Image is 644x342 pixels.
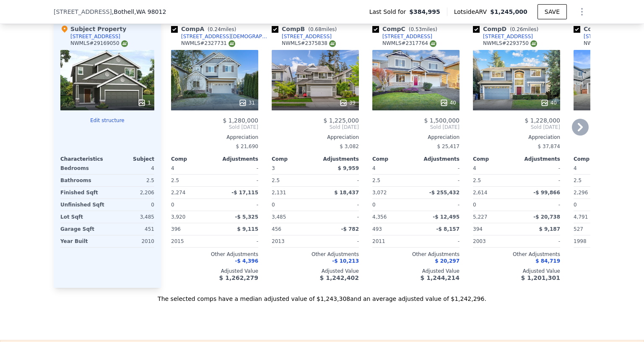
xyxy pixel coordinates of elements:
div: The selected comps have a median adjusted value of $1,243,308 and an average adjusted value of $1... [54,288,590,303]
div: 31 [239,99,255,107]
span: $ 1,244,214 [421,274,460,281]
div: 40 [440,99,456,107]
span: $ 84,719 [535,258,560,264]
span: 0 [171,202,174,208]
span: 4 [372,165,376,171]
div: Adjustments [315,156,359,162]
span: 2,274 [171,190,185,196]
span: $ 1,280,000 [223,117,258,124]
span: -$ 255,432 [429,190,460,196]
span: 0 [473,202,476,208]
div: Adjusted Value [272,268,359,274]
div: Other Adjustments [372,251,460,258]
div: Comp [272,156,315,162]
span: 4 [574,165,577,171]
div: - [216,199,258,211]
span: -$ 8,157 [436,226,460,232]
div: 2011 [372,235,414,247]
div: Adjustments [215,156,258,162]
span: 4,356 [372,214,387,220]
div: Comp [372,156,416,162]
div: 2015 [171,235,213,247]
a: [STREET_ADDRESS] [372,33,432,40]
div: Bedrooms [60,162,106,174]
div: Bathrooms [60,175,106,186]
span: -$ 99,866 [533,190,560,196]
div: 2.5 [574,175,615,186]
a: [STREET_ADDRESS][DEMOGRAPHIC_DATA] [171,33,268,40]
div: Other Adjustments [473,251,560,258]
div: 1 [138,99,151,107]
span: 2,614 [473,190,487,196]
div: [STREET_ADDRESS] [483,33,533,40]
span: 0.24 [210,26,221,32]
span: -$ 4,396 [235,258,258,264]
span: Sold [DATE] [372,124,460,131]
span: 4 [473,165,476,171]
span: ( miles) [506,26,542,32]
span: 3,072 [372,190,387,196]
div: 4 [109,162,154,174]
div: 451 [109,223,154,235]
div: NWMLS # 2327731 [181,40,235,47]
div: 2.5 [171,175,213,186]
div: 2,206 [109,187,154,198]
span: 493 [372,226,382,232]
span: ( miles) [405,26,441,32]
span: ( miles) [305,26,340,32]
div: NWMLS # 2317764 [382,40,436,47]
span: 2,131 [272,190,286,196]
span: 394 [473,226,483,232]
div: Comp A [171,25,239,33]
div: Appreciation [272,134,359,141]
div: Other Adjustments [272,251,359,258]
div: [STREET_ADDRESS] [70,33,120,40]
span: $ 37,874 [538,144,560,149]
button: Edit structure [60,117,154,124]
span: 3,485 [272,214,286,220]
span: 0.26 [512,26,523,32]
span: $ 20,297 [435,258,460,264]
span: $1,245,000 [490,8,527,15]
div: 2.5 [272,175,314,186]
span: Lotside ARV [454,8,490,16]
div: - [317,199,359,211]
span: $ 1,500,000 [424,117,460,124]
div: - [216,175,258,186]
span: $ 18,437 [334,190,359,196]
div: Comp B [272,25,340,33]
div: 40 [540,99,557,107]
span: Sold [DATE] [171,124,258,131]
div: 2.5 [109,175,154,186]
span: $ 25,417 [437,144,460,149]
div: Appreciation [171,134,258,141]
span: -$ 10,213 [332,258,359,264]
div: - [418,199,460,211]
div: [STREET_ADDRESS][DEMOGRAPHIC_DATA] [181,33,268,40]
div: Lot Sqft [60,211,106,223]
span: Last Sold for [369,8,410,16]
div: Characteristics [60,156,107,162]
span: ( miles) [204,26,239,32]
div: Year Built [60,235,106,247]
span: -$ 20,738 [533,214,560,220]
span: 0 [574,202,577,208]
a: [STREET_ADDRESS] [473,33,533,40]
span: $ 1,201,301 [521,274,560,281]
div: Subject Property [60,25,126,33]
img: NWMLS Logo [229,40,235,47]
div: Appreciation [372,134,460,141]
div: - [216,162,258,174]
div: [STREET_ADDRESS] [282,33,332,40]
span: $ 3,082 [340,144,359,149]
span: $ 1,228,000 [525,117,560,124]
span: 0.53 [410,26,422,32]
div: NWMLS # 2293750 [483,40,537,47]
div: - [518,175,560,186]
button: Show Options [574,3,590,20]
span: 2,296 [574,190,588,196]
div: Comp E [574,25,641,33]
div: Other Adjustments [171,251,258,258]
img: NWMLS Logo [329,40,336,47]
div: - [317,211,359,223]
